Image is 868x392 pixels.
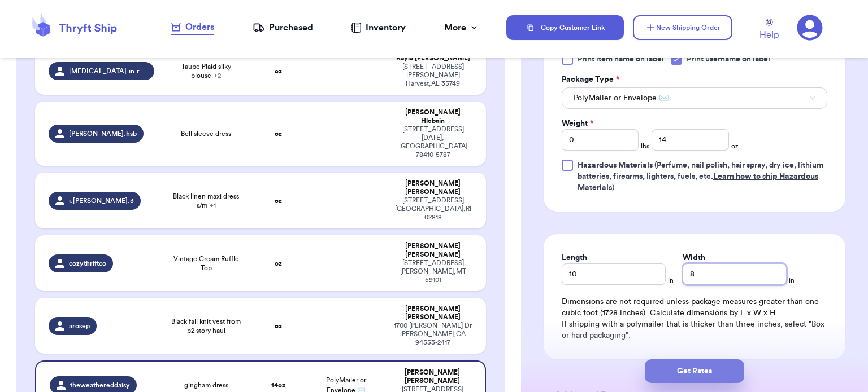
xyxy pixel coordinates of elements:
[253,21,313,34] a: Purchased
[789,276,795,285] span: in
[393,179,472,196] div: [PERSON_NAME] [PERSON_NAME]
[184,381,228,390] span: gingham dress
[393,108,472,125] div: [PERSON_NAME] Hlebain
[168,192,245,210] span: Black linen maxi dress s/m
[668,276,674,285] span: in
[168,317,245,335] span: Black fall knit vest from p2 story haul
[275,130,282,137] strong: oz
[578,161,823,192] span: (Perfume, nail polish, hair spray, dry ice, lithium batteries, firearms, lighters, fuels, etc. )
[645,359,744,383] button: Get Rates
[275,68,282,74] strong: oz
[562,118,593,129] label: Weight
[69,129,137,138] span: [PERSON_NAME].hsb
[271,382,285,389] strong: 14 oz
[731,142,739,151] span: oz
[70,381,130,390] span: theweathereddaisy
[393,259,472,284] div: [STREET_ADDRESS] [PERSON_NAME] , MT 59101
[393,196,472,222] div: [STREET_ADDRESS] [GEOGRAPHIC_DATA] , RI 02818
[275,197,282,204] strong: oz
[759,28,779,42] span: Help
[275,323,282,329] strong: oz
[393,321,472,347] div: 1700 [PERSON_NAME] Dr [PERSON_NAME] , CA 94553-2417
[69,321,90,331] span: arosep
[506,15,624,40] button: Copy Customer Link
[562,74,619,85] label: Package Type
[759,19,779,42] a: Help
[351,21,406,34] a: Inventory
[181,129,231,138] span: Bell sleeve dress
[641,142,649,151] span: lbs
[393,125,472,159] div: [STREET_ADDRESS] [DATE] , [GEOGRAPHIC_DATA] 78410-5787
[69,259,106,268] span: cozythriftco
[683,252,705,263] label: Width
[578,161,653,169] span: Hazardous Materials
[168,62,245,80] span: Taupe Plaid silky blouse
[393,54,472,63] div: Kayla [PERSON_NAME]
[562,319,827,341] p: If shipping with a polymailer that is thicker than three inches, select "Box or hard packaging".
[69,196,134,205] span: i.[PERSON_NAME].3
[578,54,664,65] span: Print item name on label
[562,252,587,263] label: Length
[69,67,148,76] span: [MEDICAL_DATA].in.rose.blush
[574,93,669,104] span: PolyMailer or Envelope ✉️
[444,21,480,34] div: More
[214,72,221,79] span: + 2
[562,296,827,341] div: Dimensions are not required unless package measures greater than one cubic foot (1728 inches). Ca...
[275,260,282,267] strong: oz
[633,15,732,40] button: New Shipping Order
[210,202,216,209] span: + 1
[171,20,214,35] a: Orders
[393,305,472,321] div: [PERSON_NAME] [PERSON_NAME]
[171,20,214,34] div: Orders
[393,63,472,88] div: [STREET_ADDRESS][PERSON_NAME] Harvest , AL 35749
[687,54,770,65] span: Print username on label
[168,254,245,272] span: Vintage Cream Ruffle Top
[562,87,827,109] button: PolyMailer or Envelope ✉️
[393,242,472,259] div: [PERSON_NAME] [PERSON_NAME]
[393,368,471,385] div: [PERSON_NAME] [PERSON_NAME]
